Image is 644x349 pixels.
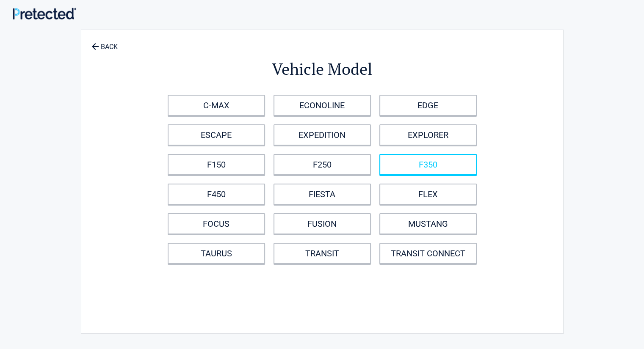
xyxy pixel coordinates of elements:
a: TRANSIT CONNECT [379,243,477,264]
a: C-MAX [168,95,265,116]
img: Main Logo [13,8,76,19]
a: EDGE [379,95,477,116]
a: EXPEDITION [274,124,371,146]
a: ECONOLINE [274,95,371,116]
a: F350 [379,154,477,175]
a: FLEX [379,184,477,205]
a: F450 [168,184,265,205]
a: EXPLORER [379,124,477,146]
a: TAURUS [168,243,265,264]
a: F250 [274,154,371,175]
h2: Vehicle Model [128,58,517,80]
a: ESCAPE [168,124,265,146]
a: MUSTANG [379,213,477,234]
a: FIESTA [274,184,371,205]
a: BACK [90,36,119,50]
a: FUSION [274,213,371,234]
a: F150 [168,154,265,175]
a: TRANSIT [274,243,371,264]
a: FOCUS [168,213,265,234]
